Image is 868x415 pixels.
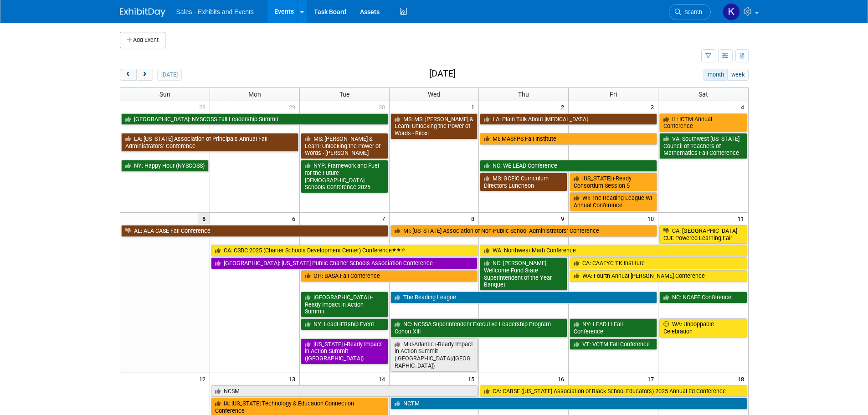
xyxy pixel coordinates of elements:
[480,385,747,397] a: CA: CABSE ([US_STATE] Association of Black School Educators) 2025 Annual Ed Conference
[120,8,165,17] img: ExhibitDay
[659,113,747,132] a: IL: ICTM Annual Conference
[378,373,389,384] span: 14
[518,91,529,98] span: Thu
[699,91,708,98] span: Sat
[659,292,747,303] a: NC: NCAEE Conference
[480,245,747,256] a: WA: Northwest Math Conference
[120,69,137,81] button: prev
[467,373,478,384] span: 15
[288,101,299,113] span: 29
[570,173,657,191] a: [US_STATE] i-Ready Consortium Session 5
[650,101,658,113] span: 3
[659,225,747,244] a: CA: [GEOGRAPHIC_DATA] CUE Powered Learning Fair
[301,133,388,159] a: MS: [PERSON_NAME] & Learn: Unlocking the Power of Words - [PERSON_NAME]
[723,3,740,20] img: Kara Haven
[480,173,567,191] a: MS: GCEIC Curriculum Directors Luncheon
[291,213,299,224] span: 6
[136,69,153,81] button: next
[159,91,170,98] span: Sun
[211,385,478,397] a: NCSM
[480,257,567,291] a: NC: [PERSON_NAME] Wellcome Fund State Superintendent of the Year Banquet
[429,69,456,79] h2: [DATE]
[480,133,657,145] a: MI: MASFPS Fall Institute
[390,225,657,237] a: MI: [US_STATE] Association of Non-Public School Administrators’ Conference
[470,213,478,224] span: 8
[647,373,658,384] span: 17
[390,292,657,303] a: The Reading League
[390,338,478,372] a: Mid-Atlantic i-Ready Impact in Action Summit ([GEOGRAPHIC_DATA]/[GEOGRAPHIC_DATA])
[570,257,747,269] a: CA: CAAEYC TK Institute
[301,270,478,282] a: OH: BASA Fall Conference
[301,292,388,318] a: [GEOGRAPHIC_DATA] i-Ready Impact in Action Summit
[570,192,657,211] a: WI: The Reading League WI Annual Conference
[659,133,747,159] a: VA: Southwest [US_STATE] Council of Teachers of Mathematics Fall Conference
[121,113,388,125] a: [GEOGRAPHIC_DATA]: NYSCOSS Fall Leadership Summit
[470,101,478,113] span: 1
[560,101,568,113] span: 2
[121,225,388,237] a: AL: ALA CASE Fall Conference
[428,91,440,98] span: Wed
[120,32,165,48] button: Add Event
[157,69,181,81] button: [DATE]
[727,69,748,81] button: week
[480,113,657,125] a: LA: Plain Talk About [MEDICAL_DATA]
[570,338,657,350] a: VT: VCTM Fall Conference
[381,213,389,224] span: 7
[248,91,261,98] span: Mon
[740,101,748,113] span: 4
[198,213,210,224] span: 5
[737,213,748,224] span: 11
[647,213,658,224] span: 10
[557,373,568,384] span: 16
[480,160,657,172] a: NC: WE LEAD Conference
[570,318,657,337] a: NY: LEAD LI Fall Conference
[198,101,210,113] span: 28
[198,373,210,384] span: 12
[211,245,478,256] a: CA: CSDC 2025 (Charter Schools Development Center) Conference
[560,213,568,224] span: 9
[681,9,702,15] span: Search
[659,318,747,337] a: WA: Unpoppable Celebration
[610,91,617,98] span: Fri
[378,101,389,113] span: 30
[301,160,388,193] a: NYP: Framework and Fuel for the Future [DEMOGRAPHIC_DATA] Schools Conference 2025
[121,160,209,172] a: NY: Happy Hour (NYSCOSS)
[737,373,748,384] span: 18
[301,318,388,330] a: NY: LeadHERship Event
[301,338,388,364] a: [US_STATE] i-Ready Impact in Action Summit ([GEOGRAPHIC_DATA])
[176,8,254,15] span: Sales - Exhibits and Events
[339,91,349,98] span: Tue
[121,133,298,152] a: LA: [US_STATE] Association of Principals Annual Fall Administrators’ Conference
[390,398,747,410] a: NCTM
[570,270,747,282] a: WA: Fourth Annual [PERSON_NAME] Conference
[390,113,478,139] a: MS: MS: [PERSON_NAME] & Learn: Unlocking the Power of Words - Biloxi
[288,373,299,384] span: 13
[390,318,568,337] a: NC: NCSSA Superintendent Executive Leadership Program Cohort XIII
[669,4,711,20] a: Search
[211,257,478,269] a: [GEOGRAPHIC_DATA]: [US_STATE] Public Charter Schools Association Conference
[704,69,728,81] button: month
